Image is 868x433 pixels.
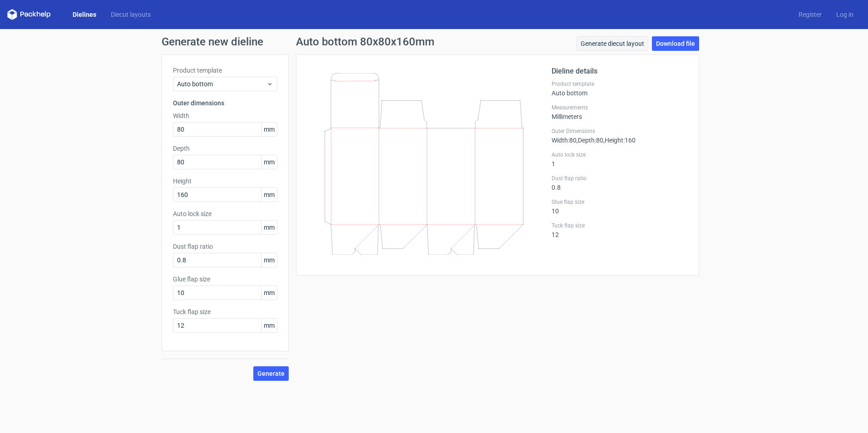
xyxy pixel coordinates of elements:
[261,286,277,300] span: mm
[261,188,277,202] span: mm
[173,98,277,108] h3: Outer dimensions
[173,242,277,251] label: Dust flap ratio
[173,66,277,75] label: Product template
[829,10,861,19] a: Log in
[173,111,277,120] label: Width
[173,144,277,153] label: Depth
[253,366,289,381] button: Generate
[791,10,829,19] a: Register
[552,175,688,191] div: 0.8
[257,370,285,377] span: Generate
[552,175,688,182] label: Dust flap ratio
[173,177,277,186] label: Height
[104,10,158,19] a: Diecut layouts
[177,79,266,89] span: Auto bottom
[552,128,688,135] label: Outer Dimensions
[261,221,277,234] span: mm
[603,137,636,144] span: , Height : 160
[552,198,688,206] label: Glue flap size
[552,104,688,120] div: Millimeters
[173,209,277,218] label: Auto lock size
[261,319,277,332] span: mm
[173,275,277,284] label: Glue flap size
[552,137,577,144] span: Width : 80
[552,104,688,111] label: Measurements
[261,253,277,267] span: mm
[296,36,434,47] h1: Auto bottom 80x80x160mm
[162,36,706,47] h1: Generate new dieline
[552,80,688,97] div: Auto bottom
[577,137,603,144] span: , Depth : 80
[261,123,277,136] span: mm
[552,198,688,215] div: 10
[552,151,688,158] label: Auto lock size
[552,66,688,77] h2: Dieline details
[552,222,688,229] label: Tuck flap size
[173,307,277,316] label: Tuck flap size
[652,36,699,51] a: Download file
[261,155,277,169] span: mm
[552,222,688,238] div: 12
[552,151,688,167] div: 1
[552,80,688,88] label: Product template
[65,10,104,19] a: Dielines
[577,36,648,51] a: Generate diecut layout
